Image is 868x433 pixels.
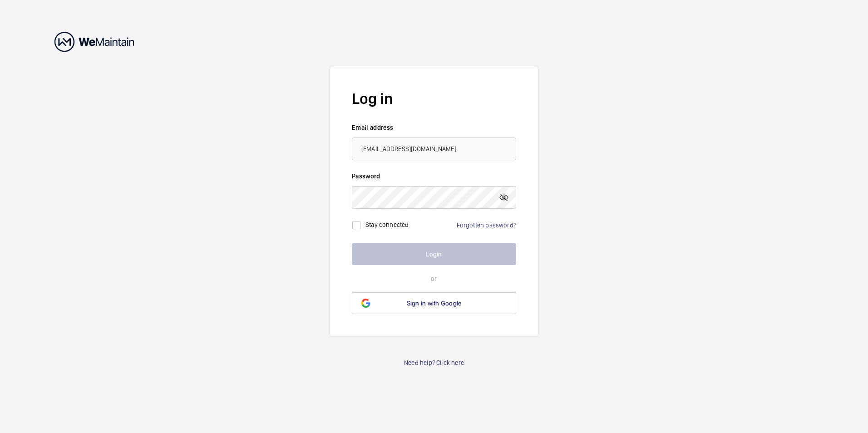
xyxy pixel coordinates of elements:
button: Login [352,243,516,265]
label: Password [352,172,516,181]
label: Stay connected [365,221,409,228]
label: Email address [352,123,516,132]
a: Need help? Click here [404,358,464,367]
p: or [352,274,516,283]
a: Forgotten password? [457,221,516,229]
h2: Log in [352,88,516,109]
input: Your email address [352,138,516,160]
span: Sign in with Google [407,300,462,307]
